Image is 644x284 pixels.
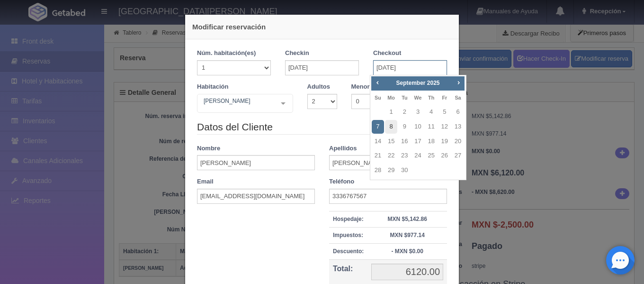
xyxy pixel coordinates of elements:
[396,80,425,86] span: September
[398,149,411,163] a: 23
[197,82,228,92] label: Habitación
[438,105,451,119] a: 5
[411,105,424,119] a: 3
[438,120,451,134] a: 12
[387,216,427,222] strong: MXN $5,142.86
[192,22,452,32] h4: Modificar reservación
[329,144,357,153] label: Apellidos
[438,149,451,163] a: 26
[372,135,384,148] a: 14
[398,105,411,119] a: 2
[425,135,438,148] a: 18
[329,227,367,243] th: Impuestos:
[372,149,384,163] a: 21
[197,49,256,58] label: Núm. habitación(es)
[425,105,438,119] a: 4
[414,95,421,101] span: Wednesday
[372,77,383,88] a: Prev
[452,120,464,134] a: 13
[201,96,274,106] span: [PERSON_NAME]
[411,120,424,134] a: 10
[428,95,434,101] span: Thursday
[398,135,411,148] a: 16
[385,120,397,134] a: 8
[411,149,424,163] a: 24
[387,95,395,101] span: Monday
[374,79,381,86] span: Prev
[452,149,464,163] a: 27
[285,60,359,75] input: DD-MM-AAAA
[372,164,384,177] a: 28
[373,49,401,58] label: Checkout
[452,135,464,148] a: 20
[385,135,397,148] a: 15
[385,164,397,177] a: 29
[455,95,461,101] span: Saturday
[373,60,447,75] input: DD-MM-AAAA
[452,105,464,119] a: 6
[427,80,440,86] span: 2025
[329,243,367,259] th: Descuento:
[398,164,411,177] a: 30
[438,135,451,148] a: 19
[391,248,423,255] strong: - MXN $0.00
[425,149,438,163] a: 25
[197,177,214,186] label: Email
[390,232,424,238] strong: MXN $977.14
[329,211,367,227] th: Hospedaje:
[285,49,309,58] label: Checkin
[425,120,438,134] a: 11
[201,96,207,111] input: Seleccionar hab.
[351,82,376,92] label: Menores
[372,120,384,134] a: 7
[329,177,354,186] label: Teléfono
[197,144,220,153] label: Nombre
[197,120,447,135] legend: Datos del Cliente
[385,105,397,119] a: 1
[455,79,462,86] span: Next
[442,95,447,101] span: Friday
[375,95,381,101] span: Sunday
[454,77,464,88] a: Next
[411,135,424,148] a: 17
[398,120,411,134] a: 9
[307,82,330,92] label: Adultos
[402,95,407,101] span: Tuesday
[385,149,397,163] a: 22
